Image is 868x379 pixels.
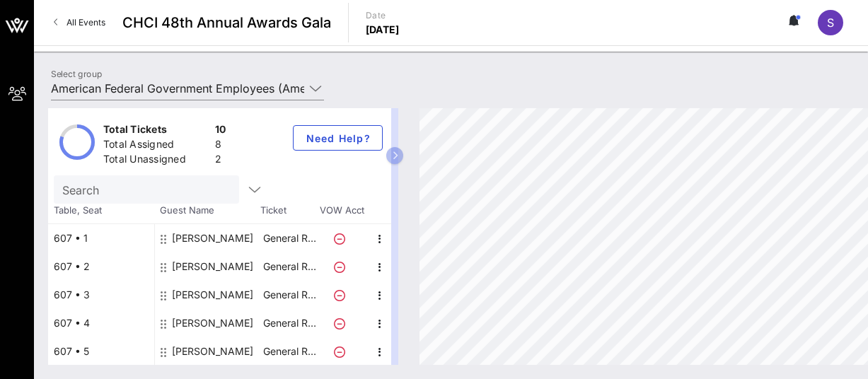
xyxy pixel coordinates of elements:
[260,204,317,218] span: Ticket
[215,137,226,155] div: 8
[261,309,318,337] p: General R…
[172,252,253,281] div: Elizabeth Kelley
[305,132,371,144] span: Need Help?
[317,204,366,218] span: VOW Acct
[51,69,102,79] label: Select group
[48,252,154,281] div: 607 • 2
[172,224,253,252] div: Everett Kelley
[827,16,834,30] span: S
[215,152,226,170] div: 2
[48,224,154,252] div: 607 • 1
[366,23,400,37] p: [DATE]
[103,152,209,170] div: Total Unassigned
[48,204,154,218] span: Table, Seat
[154,204,260,218] span: Guest Name
[261,281,318,309] p: General R…
[818,10,843,35] div: S
[293,125,383,151] button: Need Help?
[172,337,253,366] div: Kameron Johnston
[122,12,331,33] span: CHCI 48th Annual Awards Gala
[215,122,226,140] div: 10
[172,281,253,309] div: Eric Bunn
[48,337,154,366] div: 607 • 5
[45,11,114,34] a: All Events
[103,122,209,140] div: Total Tickets
[366,8,400,23] p: Date
[66,17,105,28] span: All Events
[172,309,253,337] div: Debra Bunn
[261,224,318,252] p: General R…
[261,337,318,366] p: General R…
[48,281,154,309] div: 607 • 3
[103,137,209,155] div: Total Assigned
[261,252,318,281] p: General R…
[48,309,154,337] div: 607 • 4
